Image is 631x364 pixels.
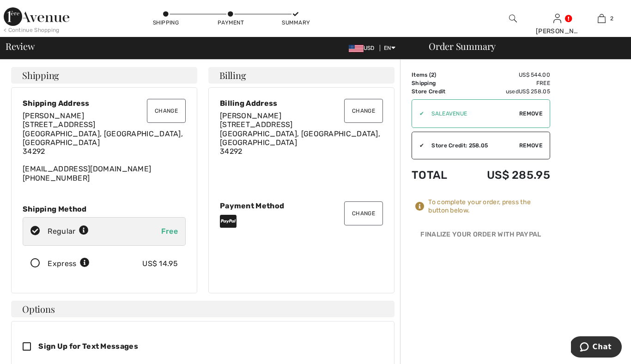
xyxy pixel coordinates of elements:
span: Free [161,227,178,236]
span: Shipping [22,71,59,80]
img: My Info [553,13,561,24]
span: Remove [519,141,542,150]
input: Promo code [424,100,519,127]
div: Express [48,258,90,269]
h4: Options [11,301,394,317]
iframe: Opens a widget where you can chat to one of our agents [571,336,622,359]
div: [EMAIL_ADDRESS][DOMAIN_NAME] [PHONE_NUMBER] [23,111,186,182]
td: US$ 285.95 [461,159,550,191]
span: [PERSON_NAME] [23,111,84,120]
div: US$ 14.95 [142,258,178,269]
img: My Bag [598,13,606,24]
div: Order Summary [418,42,625,51]
a: 2 [580,13,623,24]
td: Store Credit [412,87,461,96]
iframe: PayPal-paypal [412,243,550,264]
div: Shipping Method [23,205,186,213]
span: 2 [610,14,613,23]
td: Items ( ) [412,71,461,79]
td: Total [412,159,461,191]
img: search the website [509,13,517,24]
div: Finalize Your Order with PayPal [412,230,550,243]
img: US Dollar [349,45,364,52]
div: < Continue Shopping [4,26,60,34]
div: ✔ [412,141,424,150]
span: [PERSON_NAME] [220,111,281,120]
div: Summary [282,18,309,27]
div: To complete your order, press the button below. [428,198,550,215]
div: Payment [217,18,245,27]
td: Free [461,79,550,87]
span: USD [349,45,378,51]
td: used [461,87,550,96]
button: Change [344,99,383,123]
span: [STREET_ADDRESS] [GEOGRAPHIC_DATA], [GEOGRAPHIC_DATA], [GEOGRAPHIC_DATA] 34292 [220,120,380,156]
button: Change [147,99,186,123]
div: Regular [48,226,89,237]
div: Payment Method [220,201,383,210]
span: [STREET_ADDRESS] [GEOGRAPHIC_DATA], [GEOGRAPHIC_DATA], [GEOGRAPHIC_DATA] 34292 [23,120,183,156]
div: ✔ [412,109,424,118]
span: Billing [219,71,246,80]
a: Sign In [553,14,561,23]
span: Remove [519,109,542,118]
img: 1ère Avenue [4,7,69,26]
div: [PERSON_NAME] [536,26,579,36]
span: Review [6,42,35,51]
div: Store Credit: 258.05 [424,141,519,150]
span: EN [384,45,395,51]
span: Sign Up for Text Messages [38,342,138,351]
span: US$ 258.05 [519,88,550,95]
td: US$ 544.00 [461,71,550,79]
div: Billing Address [220,99,383,108]
td: Shipping [412,79,461,87]
div: Shipping Address [23,99,186,108]
div: Shipping [152,18,180,27]
button: Change [344,201,383,225]
span: 2 [431,72,434,78]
